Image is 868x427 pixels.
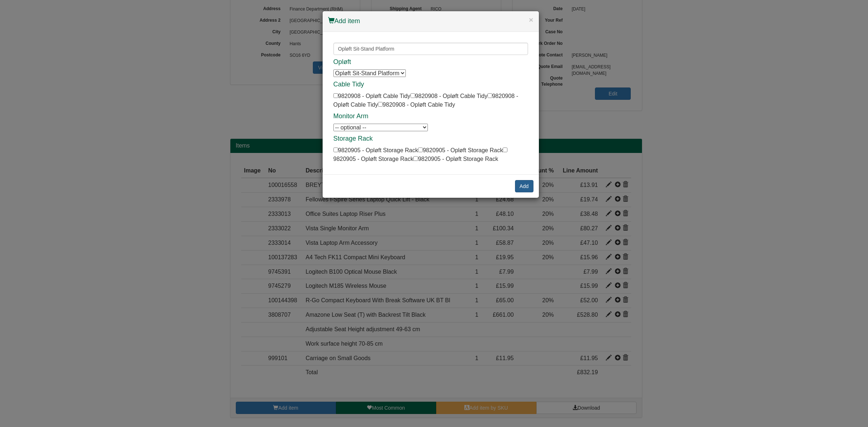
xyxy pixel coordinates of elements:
button: × [529,16,533,24]
h4: Cable Tidy [333,81,528,88]
h4: Storage Rack [333,135,528,142]
button: Add [515,180,533,192]
h4: Opløft [333,59,528,66]
input: Search for a product [333,43,528,55]
h4: Monitor Arm [333,113,528,120]
div: 9820908 - Opløft Cable Tidy 9820908 - Opløft Cable Tidy 9820908 - Opløft Cable Tidy 9820908 - Opl... [333,59,528,163]
h4: Add item [328,17,533,26]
